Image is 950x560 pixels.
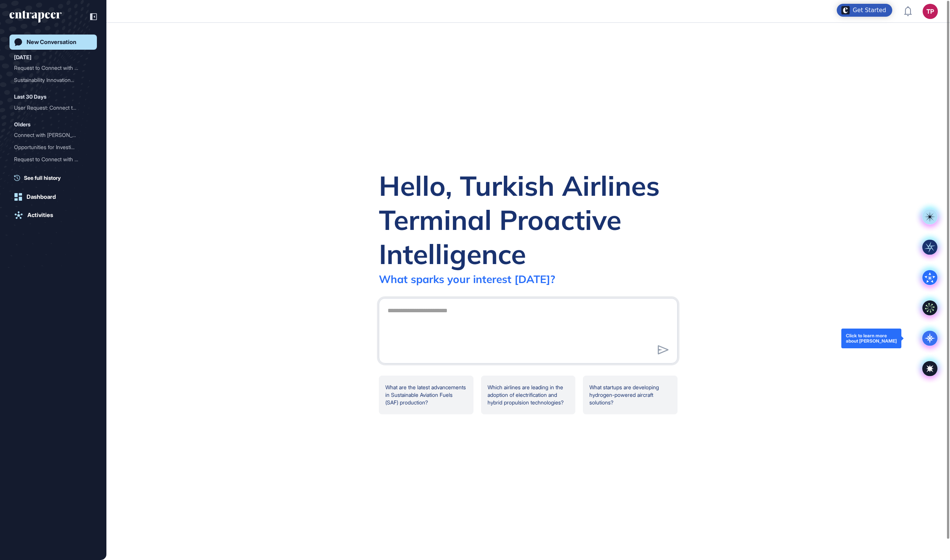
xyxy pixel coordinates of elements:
div: Sustainability Innovations in Aviation: Scalability, Adoption Trends, and Strategic Insights [14,74,92,86]
a: Dashboard [9,189,97,204]
div: Hello, Turkish Airlines Terminal Proactive Intelligence [379,168,678,271]
div: Olders [14,120,30,129]
div: entrapeer-logo [9,11,62,23]
div: Last 30 Days [14,92,46,101]
div: Get Started [853,6,886,14]
div: Request to Connect with Reese [14,62,92,74]
div: User Request: Connect to Reese [14,102,92,114]
div: Request to Connect with Reese [14,153,92,165]
div: Sustainability Innovation... [14,74,86,86]
div: Opportunities for Investi... [14,141,86,153]
div: Connect with [PERSON_NAME] [14,129,86,141]
div: What startups are developing hydrogen-powered aircraft solutions? [583,376,678,414]
div: New Conversation [27,39,76,46]
div: User Request: Connect to ... [14,102,86,114]
div: Click to learn more about [PERSON_NAME] [846,333,897,344]
span: See full history [24,174,61,182]
div: Request to Connect with R... [14,62,86,74]
div: Activities [27,212,53,219]
a: Activities [9,208,97,223]
div: Request to Connect with R... [14,153,86,165]
img: launcher-image-alternative-text [841,6,850,14]
a: See full history [14,174,97,182]
div: Open Get Started checklist [837,4,892,17]
div: Connect with Reese [14,129,92,141]
div: [DATE] [14,53,32,62]
button: TP [923,4,938,19]
a: New Conversation [9,35,97,50]
div: What are the latest advancements in Sustainable Aviation Fuels (SAF) production? [379,376,473,414]
div: What sparks your interest [DATE]? [379,272,555,286]
div: Opportunities for Investing in Retail Startups in Turkey [14,141,92,153]
div: Dashboard [27,193,56,200]
div: Which airlines are leading in the adoption of electrification and hybrid propulsion technologies? [481,376,576,414]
